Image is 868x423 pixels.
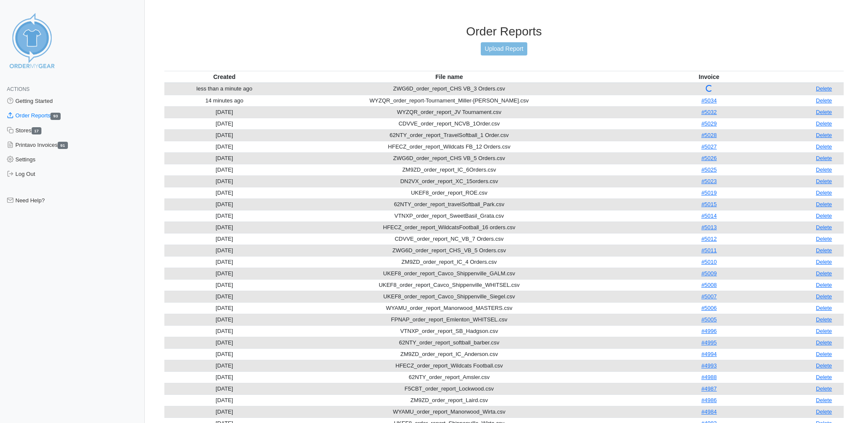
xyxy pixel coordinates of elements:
a: #4986 [701,397,717,403]
a: #5006 [701,305,717,311]
a: Delete [816,293,832,300]
td: [DATE] [164,233,284,245]
td: [DATE] [164,106,284,118]
a: #5008 [701,282,717,288]
td: 14 minutes ago [164,95,284,106]
td: ZWG6D_order_report_CHS VB_3 Orders.csv [284,83,614,95]
a: #5007 [701,293,717,300]
td: [DATE] [164,325,284,337]
td: ZM9ZD_order_report_IC_Anderson.csv [284,348,614,360]
td: [DATE] [164,279,284,291]
td: less than a minute ago [164,83,284,95]
a: Delete [816,247,832,254]
td: WYZQR_order_report-Tournament_Miller-[PERSON_NAME].csv [284,95,614,106]
a: Delete [816,143,832,150]
td: ZM9ZD_order_report_Laird.csv [284,394,614,406]
td: [DATE] [164,118,284,129]
a: #5027 [701,143,717,150]
td: [DATE] [164,360,284,371]
td: ZWG6D_order_report_CHS_VB_5 Orders.csv [284,245,614,256]
td: UKEF8_order_report_Cavco_Shippenville_GALM.csv [284,268,614,279]
a: Delete [816,397,832,403]
td: 62NTY_order_report_TravelSoftball_1 Order.csv [284,129,614,141]
td: ZM9ZD_order_report_IC_4 Orders.csv [284,256,614,268]
a: #5025 [701,166,717,173]
a: Delete [816,385,832,392]
td: [DATE] [164,314,284,325]
td: [DATE] [164,164,284,175]
a: Delete [816,374,832,380]
td: [DATE] [164,394,284,406]
a: #4987 [701,385,717,392]
a: Delete [816,408,832,415]
td: [DATE] [164,337,284,348]
td: [DATE] [164,268,284,279]
td: HFECZ_order_report_Wildcats FB_12 Orders.csv [284,141,614,152]
td: VTNXP_order_report_SB_Hadgson.csv [284,325,614,337]
a: Delete [816,85,832,92]
a: Delete [816,97,832,104]
a: Delete [816,120,832,127]
a: Delete [816,339,832,346]
a: Delete [816,305,832,311]
td: CDVVE_order_report_NCVB_1Order.csv [284,118,614,129]
td: [DATE] [164,198,284,210]
td: [DATE] [164,291,284,302]
a: Delete [816,166,832,173]
a: Delete [816,270,832,277]
a: #5019 [701,190,717,196]
a: Delete [816,224,832,230]
a: #4995 [701,339,717,346]
a: #5023 [701,178,717,184]
a: #4996 [701,328,717,334]
a: Delete [816,155,832,161]
a: Delete [816,190,832,196]
td: [DATE] [164,302,284,314]
td: WYAMU_order_report_Manorwood_MASTERS.csv [284,302,614,314]
td: DN2VX_order_report_XC_15orders.csv [284,175,614,187]
a: Delete [816,351,832,357]
a: #5012 [701,236,717,242]
a: #5005 [701,316,717,323]
a: #4993 [701,362,717,369]
td: [DATE] [164,175,284,187]
th: Invoice [614,71,804,83]
td: [DATE] [164,348,284,360]
th: File name [284,71,614,83]
a: #5009 [701,270,717,277]
a: Delete [816,201,832,207]
td: FPNAP_order_report_Emlenton_WHITSEL.csv [284,314,614,325]
td: HFECZ_order_report_WildcatsFootball_16 orders.csv [284,222,614,233]
td: 62NTY_order_report_travelSoftball_Park.csv [284,198,614,210]
a: Delete [816,132,832,138]
td: HFECZ_order_report_Wildcats Football.csv [284,360,614,371]
a: #5010 [701,259,717,265]
td: [DATE] [164,406,284,417]
td: [DATE] [164,152,284,164]
td: UKEF8_order_report_ROE.csv [284,187,614,198]
h3: Order Reports [164,24,844,39]
span: Actions [7,86,29,92]
td: [DATE] [164,129,284,141]
a: #5015 [701,201,717,207]
a: Upload Report [481,42,527,55]
td: [DATE] [164,383,284,394]
a: #5011 [701,247,717,254]
a: #5028 [701,132,717,138]
a: Delete [816,362,832,369]
a: Delete [816,213,832,219]
td: [DATE] [164,222,284,233]
a: #4984 [701,408,717,415]
td: WYAMU_order_report_Manorwood_Wirta.csv [284,406,614,417]
a: Delete [816,236,832,242]
span: 17 [32,127,42,134]
td: UKEF8_order_report_Cavco_Shippenville_WHITSEL.csv [284,279,614,291]
a: #4988 [701,374,717,380]
td: [DATE] [164,256,284,268]
span: 93 [50,113,61,120]
td: ZM9ZD_order_report_IC_6Orders.csv [284,164,614,175]
a: #5013 [701,224,717,230]
td: ZWG6D_order_report_CHS VB_5 Orders.csv [284,152,614,164]
a: Delete [816,259,832,265]
td: VTNXP_order_report_SweetBasil_Grata.csv [284,210,614,222]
